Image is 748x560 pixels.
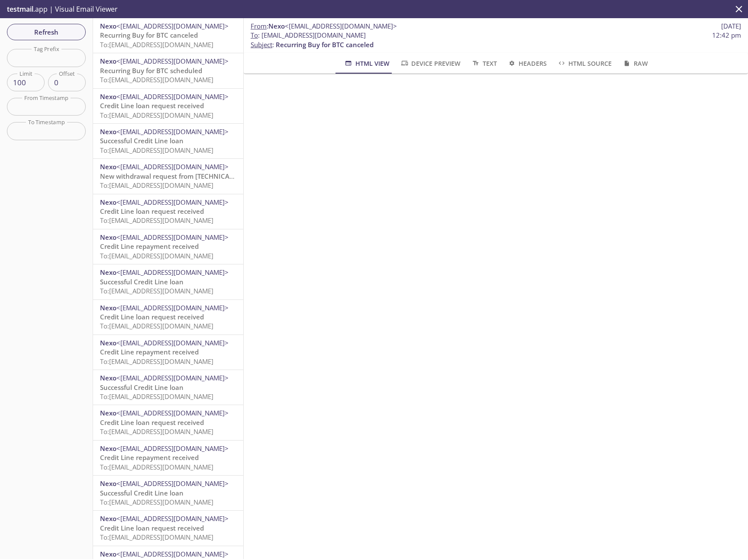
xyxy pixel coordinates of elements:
[100,101,204,110] span: Credit Line loan request received
[93,159,243,193] div: Nexo<[EMAIL_ADDRESS][DOMAIN_NAME]>New withdrawal request from [TECHNICAL_ID] - (CET)To:[EMAIL_ADD...
[93,89,243,123] div: Nexo<[EMAIL_ADDRESS][DOMAIN_NAME]>Credit Line loan request receivedTo:[EMAIL_ADDRESS][DOMAIN_NAME]
[100,286,213,295] span: To: [EMAIL_ADDRESS][DOMAIN_NAME]
[116,550,229,558] span: <[EMAIL_ADDRESS][DOMAIN_NAME]>
[116,268,229,277] span: <[EMAIL_ADDRESS][DOMAIN_NAME]>
[116,373,229,382] span: <[EMAIL_ADDRESS][DOMAIN_NAME]>
[100,216,213,225] span: To: [EMAIL_ADDRESS][DOMAIN_NAME]
[251,31,258,39] span: To
[14,26,79,38] span: Refresh
[116,57,229,65] span: <[EMAIL_ADDRESS][DOMAIN_NAME]>
[116,409,229,417] span: <[EMAIL_ADDRESS][DOMAIN_NAME]>
[100,111,213,119] span: To: [EMAIL_ADDRESS][DOMAIN_NAME]
[100,242,199,251] span: Credit Line repayment received
[100,75,213,84] span: To: [EMAIL_ADDRESS][DOMAIN_NAME]
[268,22,285,30] span: Nexo
[251,22,267,30] span: From
[116,162,229,171] span: <[EMAIL_ADDRESS][DOMAIN_NAME]>
[100,146,213,154] span: To: [EMAIL_ADDRESS][DOMAIN_NAME]
[100,533,213,541] span: To: [EMAIL_ADDRESS][DOMAIN_NAME]
[116,444,229,453] span: <[EMAIL_ADDRESS][DOMAIN_NAME]>
[557,58,612,69] span: HTML Source
[100,322,213,330] span: To: [EMAIL_ADDRESS][DOMAIN_NAME]
[100,251,213,260] span: To: [EMAIL_ADDRESS][DOMAIN_NAME]
[100,453,199,462] span: Credit Line repayment received
[93,441,243,475] div: Nexo<[EMAIL_ADDRESS][DOMAIN_NAME]>Credit Line repayment receivedTo:[EMAIL_ADDRESS][DOMAIN_NAME]
[93,194,243,229] div: Nexo<[EMAIL_ADDRESS][DOMAIN_NAME]>Credit Line loan request receivedTo:[EMAIL_ADDRESS][DOMAIN_NAME]
[93,405,243,440] div: Nexo<[EMAIL_ADDRESS][DOMAIN_NAME]>Credit Line loan request receivedTo:[EMAIL_ADDRESS][DOMAIN_NAME]
[100,489,184,497] span: Successful Credit Line loan
[100,392,213,401] span: To: [EMAIL_ADDRESS][DOMAIN_NAME]
[93,18,243,53] div: Nexo<[EMAIL_ADDRESS][DOMAIN_NAME]>Recurring Buy for BTC canceledTo:[EMAIL_ADDRESS][DOMAIN_NAME]
[100,127,116,136] span: Nexo
[400,58,461,69] span: Device Preview
[100,409,116,417] span: Nexo
[251,31,741,49] p: :
[116,303,229,312] span: <[EMAIL_ADDRESS][DOMAIN_NAME]>
[100,498,213,506] span: To: [EMAIL_ADDRESS][DOMAIN_NAME]
[116,127,229,136] span: <[EMAIL_ADDRESS][DOMAIN_NAME]>
[116,22,229,30] span: <[EMAIL_ADDRESS][DOMAIN_NAME]>
[100,479,116,488] span: Nexo
[93,229,243,264] div: Nexo<[EMAIL_ADDRESS][DOMAIN_NAME]>Credit Line repayment receivedTo:[EMAIL_ADDRESS][DOMAIN_NAME]
[471,58,497,69] span: Text
[100,198,116,206] span: Nexo
[93,476,243,510] div: Nexo<[EMAIL_ADDRESS][DOMAIN_NAME]>Successful Credit Line loanTo:[EMAIL_ADDRESS][DOMAIN_NAME]
[93,300,243,335] div: Nexo<[EMAIL_ADDRESS][DOMAIN_NAME]>Credit Line loan request receivedTo:[EMAIL_ADDRESS][DOMAIN_NAME]
[100,233,116,241] span: Nexo
[100,463,213,471] span: To: [EMAIL_ADDRESS][DOMAIN_NAME]
[100,312,204,321] span: Credit Line loan request received
[100,22,116,30] span: Nexo
[100,277,184,286] span: Successful Credit Line loan
[285,22,397,30] span: <[EMAIL_ADDRESS][DOMAIN_NAME]>
[251,40,272,49] span: Subject
[100,57,116,65] span: Nexo
[116,514,229,523] span: <[EMAIL_ADDRESS][DOMAIN_NAME]>
[116,338,229,347] span: <[EMAIL_ADDRESS][DOMAIN_NAME]>
[100,357,213,366] span: To: [EMAIL_ADDRESS][DOMAIN_NAME]
[100,427,213,436] span: To: [EMAIL_ADDRESS][DOMAIN_NAME]
[721,22,741,31] span: [DATE]
[100,303,116,312] span: Nexo
[116,479,229,488] span: <[EMAIL_ADDRESS][DOMAIN_NAME]>
[100,66,202,75] span: Recurring Buy for BTC scheduled
[100,40,213,49] span: To: [EMAIL_ADDRESS][DOMAIN_NAME]
[100,444,116,453] span: Nexo
[93,53,243,88] div: Nexo<[EMAIL_ADDRESS][DOMAIN_NAME]>Recurring Buy for BTC scheduledTo:[EMAIL_ADDRESS][DOMAIN_NAME]
[7,4,33,14] span: testmail
[7,24,86,40] button: Refresh
[100,31,198,39] span: Recurring Buy for BTC canceled
[622,58,648,69] span: Raw
[116,233,229,241] span: <[EMAIL_ADDRESS][DOMAIN_NAME]>
[93,335,243,370] div: Nexo<[EMAIL_ADDRESS][DOMAIN_NAME]>Credit Line repayment receivedTo:[EMAIL_ADDRESS][DOMAIN_NAME]
[276,40,374,49] span: Recurring Buy for BTC canceled
[100,162,116,171] span: Nexo
[100,136,184,145] span: Successful Credit Line loan
[251,22,397,31] span: :
[100,172,266,180] span: New withdrawal request from [TECHNICAL_ID] - (CET)
[100,550,116,558] span: Nexo
[344,58,389,69] span: HTML View
[100,92,116,101] span: Nexo
[93,264,243,299] div: Nexo<[EMAIL_ADDRESS][DOMAIN_NAME]>Successful Credit Line loanTo:[EMAIL_ADDRESS][DOMAIN_NAME]
[100,514,116,523] span: Nexo
[116,92,229,101] span: <[EMAIL_ADDRESS][DOMAIN_NAME]>
[507,58,547,69] span: Headers
[251,31,366,40] span: : [EMAIL_ADDRESS][DOMAIN_NAME]
[100,348,199,356] span: Credit Line repayment received
[93,370,243,405] div: Nexo<[EMAIL_ADDRESS][DOMAIN_NAME]>Successful Credit Line loanTo:[EMAIL_ADDRESS][DOMAIN_NAME]
[93,511,243,545] div: Nexo<[EMAIL_ADDRESS][DOMAIN_NAME]>Credit Line loan request receivedTo:[EMAIL_ADDRESS][DOMAIN_NAME]
[100,207,204,216] span: Credit Line loan request received
[116,198,229,206] span: <[EMAIL_ADDRESS][DOMAIN_NAME]>
[100,268,116,277] span: Nexo
[100,418,204,427] span: Credit Line loan request received
[100,181,213,190] span: To: [EMAIL_ADDRESS][DOMAIN_NAME]
[93,124,243,158] div: Nexo<[EMAIL_ADDRESS][DOMAIN_NAME]>Successful Credit Line loanTo:[EMAIL_ADDRESS][DOMAIN_NAME]
[712,31,741,40] span: 12:42 pm
[100,383,184,392] span: Successful Credit Line loan
[100,338,116,347] span: Nexo
[100,373,116,382] span: Nexo
[100,524,204,532] span: Credit Line loan request received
